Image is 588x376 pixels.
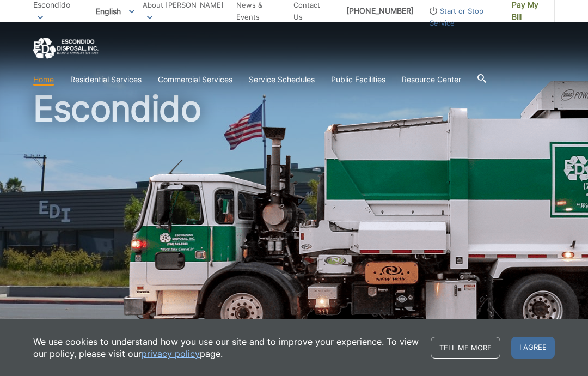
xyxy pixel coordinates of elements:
a: Residential Services [70,74,142,86]
h1: Escondido [33,91,555,330]
a: EDCD logo. Return to the homepage. [33,38,99,59]
a: Public Facilities [331,74,385,86]
a: privacy policy [142,348,200,360]
a: Commercial Services [158,74,232,86]
a: Service Schedules [249,74,315,86]
p: We use cookies to understand how you use our site and to improve your experience. To view our pol... [33,336,420,360]
a: Home [33,74,54,86]
a: Resource Center [402,74,461,86]
a: Tell me more [431,337,500,359]
span: English [88,2,143,20]
span: I agree [511,337,555,359]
